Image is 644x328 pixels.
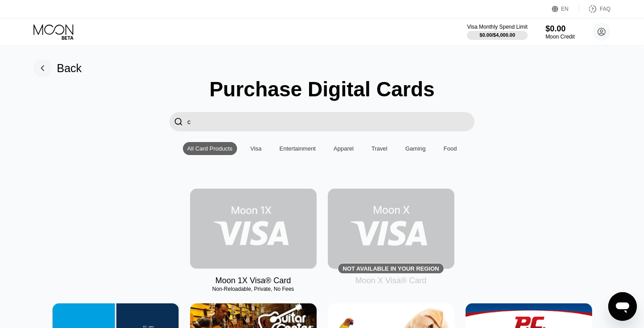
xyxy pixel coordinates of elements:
[579,4,610,13] div: FAQ
[479,32,515,38] div: $0.00 / $4,000.00
[215,276,291,285] div: Moon 1X Visa® Card
[600,6,610,12] div: FAQ
[343,265,439,272] div: Not available in your region
[439,142,462,155] div: Food
[355,276,426,285] div: Moon X Visa® Card
[250,145,262,152] div: Visa
[187,112,475,131] input: Search card products
[552,4,579,13] div: EN
[57,62,82,75] div: Back
[209,77,435,101] div: Purchase Digital Cards
[174,117,183,127] div: 
[329,142,358,155] div: Apparel
[328,189,454,269] div: Not available in your region
[280,145,316,152] div: Entertainment
[467,24,527,30] div: Visa Monthly Spend Limit
[405,145,426,152] div: Gaming
[546,24,575,40] div: $0.00Moon Credit
[183,142,237,155] div: All Card Products
[334,145,354,152] div: Apparel
[246,142,266,155] div: Visa
[367,142,392,155] div: Travel
[190,286,317,292] div: Non-Reloadable, Private, No Fees
[169,112,187,131] div: 
[34,59,82,77] div: Back
[401,142,430,155] div: Gaming
[546,34,575,40] div: Moon Credit
[444,145,457,152] div: Food
[467,24,527,40] div: Visa Monthly Spend Limit$0.00/$4,000.00
[608,292,637,321] iframe: Button to launch messaging window
[187,145,233,152] div: All Card Products
[372,145,388,152] div: Travel
[561,6,569,12] div: EN
[546,24,575,34] div: $0.00
[275,142,320,155] div: Entertainment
